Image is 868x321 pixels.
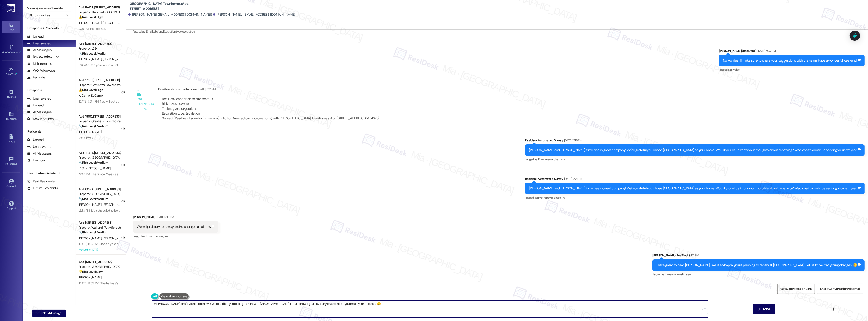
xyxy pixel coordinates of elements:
[162,97,379,116] div: ResiDesk escalation to site team -> Risk Level: Low risk Topics: gym suggestions Escalation type:...
[525,176,865,183] div: Residesk Automated Survey
[152,301,708,318] textarea: To enrich screen reader interactions, please activate Accessibility in Grammarly extension settings
[103,57,125,61] span: [PERSON_NAME]
[79,78,121,83] div: Apt. 1786, [STREET_ADDRESS]
[27,34,44,39] div: Unread
[88,166,111,170] span: [PERSON_NAME]
[525,156,865,163] div: Tagged as:
[66,13,69,17] i: 
[27,41,51,46] div: Unanswered
[666,272,683,276] span: Lease renewal ,
[79,270,103,274] strong: 💡 Risk Level: Low
[23,26,76,30] div: Prospects + Residents
[146,234,164,238] span: Lease renewal ,
[27,61,52,66] div: Maintenance
[163,30,194,33] span: Escalation type escalation
[79,281,553,285] div: [DATE] 12:39 PM: The hallway's need to be painted brighter it looks gloomy and hang some pictures...
[17,161,18,165] span: •
[763,307,770,311] span: Send
[652,253,865,259] div: [PERSON_NAME] (ResiDesk)
[2,110,20,123] a: Buildings
[27,158,47,163] div: Unknown
[79,119,121,124] div: Property: Greyhawk Townhomes
[196,87,216,92] div: [DATE] 7:24 PM
[817,284,863,294] button: Share Conversation via email
[780,286,812,291] span: Get Conversation Link
[16,72,17,75] span: •
[538,157,564,161] span: Pre-renewal check-in
[79,275,101,279] span: [PERSON_NAME]
[563,176,582,181] div: [DATE] 12:21 PM
[79,83,121,87] div: Property: Greyhawk Townhomes
[683,272,691,276] span: Praise
[27,75,45,80] div: Escalate
[27,138,44,142] div: Unread
[529,148,857,153] div: [PERSON_NAME] and [PERSON_NAME], time flies in great company! We're grateful you chose [GEOGRAPHI...
[79,225,121,230] div: Property: Wall and 17th Affordable
[525,194,865,201] div: Tagged as:
[133,233,218,239] div: Tagged as:
[79,260,121,264] div: Apt. [STREET_ADDRESS]
[79,88,103,92] strong: ⚠️ Risk Level: High
[525,138,865,144] div: Residesk Automated Survey
[137,97,154,111] div: Email escalation to site team
[79,187,121,192] div: Apt. 60~D, [STREET_ADDRESS]
[156,215,174,219] div: [DATE] 2:16 PM
[146,30,163,33] span: Emailed client ,
[23,171,76,176] div: Past + Future Residents
[103,236,128,240] span: [PERSON_NAME] B
[732,68,740,72] span: Praise
[213,12,297,17] div: [PERSON_NAME]. ([EMAIL_ADDRESS][DOMAIN_NAME])
[27,103,44,108] div: Unread
[27,110,52,115] div: All Messages
[79,160,108,165] strong: 🔧 Risk Level: Medium
[27,144,51,149] div: Unanswered
[2,21,20,33] a: Inbox
[27,186,58,191] div: Future Residents
[91,93,103,98] span: D. Camp
[103,203,125,207] span: [PERSON_NAME]
[79,93,91,98] span: K. Camp
[79,150,121,155] div: Apt. T~415, [STREET_ADDRESS]
[79,136,93,140] div: 12:45 PM: Y
[79,15,103,19] strong: ⚠️ Risk Level: High
[563,138,582,143] div: [DATE] 12:19 PM
[538,196,564,200] span: Pre-renewal check-in
[2,155,20,167] a: Templates •
[79,192,121,196] div: Property: [GEOGRAPHIC_DATA] at [GEOGRAPHIC_DATA]
[79,41,121,46] div: Apt. [STREET_ADDRESS]
[27,179,55,184] div: Past Residents
[719,66,865,73] div: Tagged as:
[723,58,857,63] div: No worries! I'll make sure to share your suggestions with the team. Have a wonderful weekend!
[79,63,164,67] div: 11:14 AM: Can you confirm our lease is up at this end of this month.
[162,116,379,121] div: Subject: [ResiDesk Escalation] (Low risk) - Action Needed (gym suggestions) with [GEOGRAPHIC_DATA...
[79,172,231,176] div: 12:43 PM: Thank you. Was it sent via email? We were traveling last week and didn't receive anythi...
[656,263,857,268] div: That's great to hear, [PERSON_NAME]! We're so happy you're planning to renew at [GEOGRAPHIC_DATA]...
[79,51,108,55] strong: 🔧 Risk Level: Medium
[831,307,835,311] i: 
[27,55,59,59] div: Review follow-ups
[27,151,52,156] div: All Messages
[79,236,103,240] span: [PERSON_NAME]
[23,88,76,93] div: Prospects
[20,50,21,53] span: •
[32,310,66,317] button: New Message
[79,242,292,246] div: [DATE] 4:13 PM: Gracias ya le comunique a [GEOGRAPHIC_DATA] que fue en otro lugar que me chocaron...
[27,5,71,12] label: Viewing conversations for
[79,114,121,119] div: Apt. 1800, [STREET_ADDRESS]
[777,284,815,294] button: Get Conversation Link
[2,177,20,190] a: Account
[2,66,20,78] a: Site Visit •
[128,12,212,17] div: [PERSON_NAME]. ([EMAIL_ADDRESS][DOMAIN_NAME])
[79,264,121,269] div: Property: [GEOGRAPHIC_DATA]
[79,155,121,160] div: Property: [GEOGRAPHIC_DATA]
[79,197,108,201] strong: 🔧 Risk Level: Medium
[690,253,699,258] div: 1:17 PM
[137,224,211,229] div: We will probably renew again. No changes as of now
[133,215,218,221] div: [PERSON_NAME]
[27,48,52,53] div: All Messages
[652,271,865,278] div: Tagged as:
[37,311,41,315] i: 
[79,130,101,134] span: [PERSON_NAME]
[79,27,106,31] div: 1:08 PM: No I did not.
[79,10,121,15] div: Property: Station at [GEOGRAPHIC_DATA][PERSON_NAME]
